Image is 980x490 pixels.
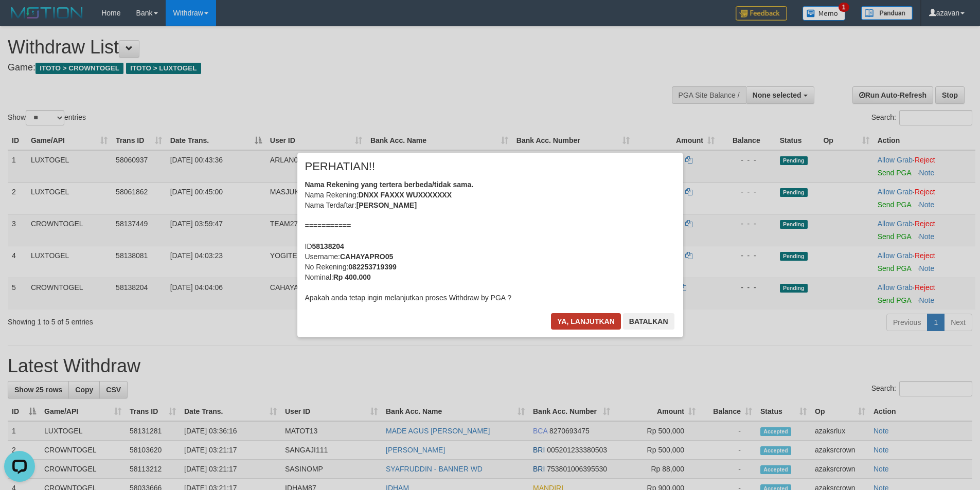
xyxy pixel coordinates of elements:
b: 082253719399 [348,263,396,271]
b: DNXX FAXXX WUXXXXXXX [359,191,452,199]
span: PERHATIAN!! [305,161,376,172]
button: Batalkan [623,313,674,330]
b: Rp 400.000 [333,273,371,281]
b: CAHAYAPRO05 [340,252,393,261]
b: 58138204 [312,242,344,250]
button: Open LiveChat chat widget [4,4,35,35]
b: Nama Rekening yang tertera berbeda/tidak sama. [305,180,474,189]
div: Nama Rekening: Nama Terdaftar: =========== ID Username: No Rekening: Nominal: Apakah anda tetap i... [305,179,675,303]
button: Ya, lanjutkan [551,313,621,330]
b: [PERSON_NAME] [357,201,417,209]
